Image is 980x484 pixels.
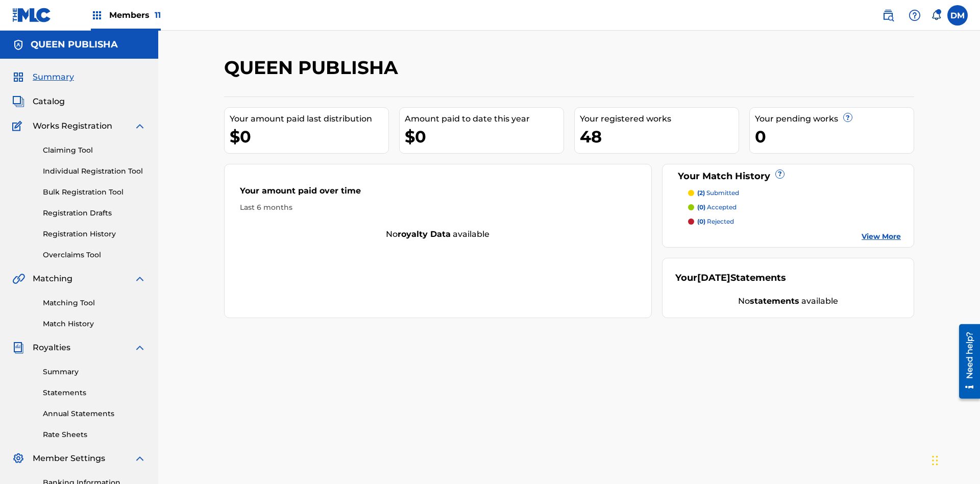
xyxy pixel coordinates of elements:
[931,10,941,20] div: Notifications
[675,170,901,183] div: Your Match History
[33,452,105,465] span: Member Settings
[12,120,26,132] img: Works Registration
[878,5,898,26] a: Public Search
[43,429,146,440] a: Rate Sheets
[12,95,24,108] img: Catalog
[697,188,739,198] p: submitted
[31,39,118,51] h5: QUEEN PUBLISHA
[904,5,925,26] div: Help
[91,9,103,21] img: Top Rightsholders
[697,217,705,225] span: (0)
[580,113,739,125] div: Your registered works
[844,113,852,122] span: ?
[43,319,146,329] a: Match History
[33,120,112,132] span: Works Registration
[43,229,146,239] a: Registration History
[675,295,901,307] div: No available
[947,5,968,26] div: User Menu
[688,188,901,198] a: (2) submitted
[43,145,146,156] a: Claiming Tool
[675,271,786,285] div: Your Statements
[405,113,563,125] div: Amount paid to date this year
[12,39,24,51] img: Accounts
[697,217,734,226] p: rejected
[43,208,146,219] a: Registration Drafts
[697,203,705,211] span: (0)
[134,120,146,132] img: expand
[134,452,146,465] img: expand
[932,445,938,476] div: Drag
[43,367,146,377] a: Summary
[33,342,70,354] span: Royalties
[43,408,146,419] a: Annual Statements
[12,8,52,22] img: MLC Logo
[43,388,146,398] a: Statements
[12,71,24,83] img: Summary
[230,125,388,148] div: $0
[882,9,894,21] img: search
[155,10,161,20] span: 11
[240,185,636,202] div: Your amount paid over time
[12,71,74,83] a: SummarySummary
[224,56,403,79] h2: QUEEN PUBLISHA
[755,125,914,148] div: 0
[43,250,146,260] a: Overclaims Tool
[688,203,901,212] a: (0) accepted
[909,9,921,21] img: help
[697,189,705,197] span: (2)
[12,452,24,465] img: Member Settings
[580,125,739,148] div: 48
[33,273,72,285] span: Matching
[697,203,737,212] p: accepted
[43,187,146,198] a: Bulk Registration Tool
[33,71,74,83] span: Summary
[755,113,914,125] div: Your pending works
[43,166,146,177] a: Individual Registration Tool
[12,273,25,285] img: Matching
[12,342,24,354] img: Royalties
[697,272,730,283] span: [DATE]
[109,9,161,21] span: Members
[951,320,980,404] iframe: Resource Center
[225,228,651,240] div: No available
[33,95,65,108] span: Catalog
[929,435,980,484] iframe: Chat Widget
[230,113,388,125] div: Your amount paid last distribution
[398,229,451,239] strong: royalty data
[134,342,146,354] img: expand
[240,202,636,213] div: Last 6 months
[43,298,146,308] a: Matching Tool
[405,125,563,148] div: $0
[134,273,146,285] img: expand
[12,95,65,108] a: CatalogCatalog
[750,296,799,306] strong: statements
[776,170,784,178] span: ?
[862,231,901,242] a: View More
[688,217,901,226] a: (0) rejected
